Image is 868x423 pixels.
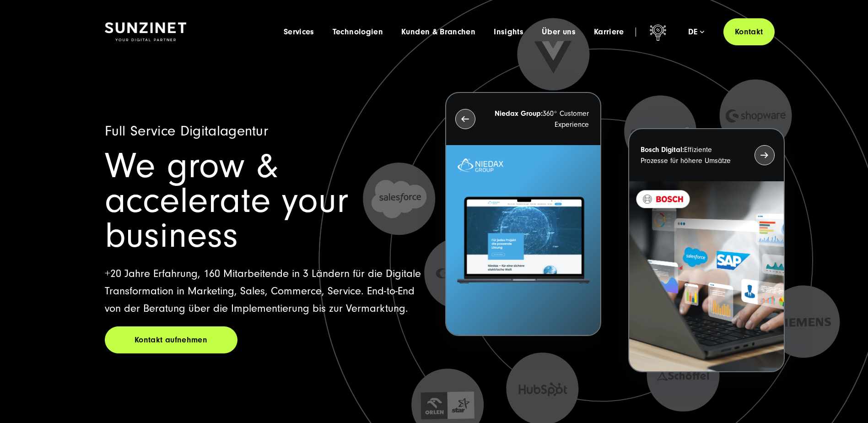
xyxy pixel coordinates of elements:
button: Niedax Group:360° Customer Experience Letztes Projekt von Niedax. Ein Laptop auf dem die Niedax W... [445,92,601,336]
img: BOSCH - Kundeprojekt - Digital Transformation Agentur SUNZINET [629,181,783,371]
a: Insights [494,27,523,37]
strong: Niedax Group: [495,109,543,118]
p: +20 Jahre Erfahrung, 160 Mitarbeitende in 3 Ländern für die Digitale Transformation in Marketing,... [105,265,423,317]
strong: Bosch Digital: [641,146,684,154]
a: Services [284,27,314,37]
img: SUNZINET Full Service Digital Agentur [105,22,186,42]
a: Technologien [333,27,383,37]
a: Über uns [542,27,576,37]
button: Bosch Digital:Effiziente Prozesse für höhere Umsätze BOSCH - Kundeprojekt - Digital Transformatio... [628,128,784,372]
p: 360° Customer Experience [492,108,589,130]
span: Full Service Digitalagentur [105,123,269,139]
div: de [688,27,704,37]
img: Letztes Projekt von Niedax. Ein Laptop auf dem die Niedax Website geöffnet ist, auf blauem Hinter... [446,145,600,335]
a: Kontakt [723,18,775,45]
a: Kontakt aufnehmen [105,326,237,353]
a: Karriere [594,27,624,37]
p: Effiziente Prozesse für höhere Umsätze [641,144,738,166]
a: Kunden & Branchen [401,27,475,37]
h1: We grow & accelerate your business [105,149,423,253]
